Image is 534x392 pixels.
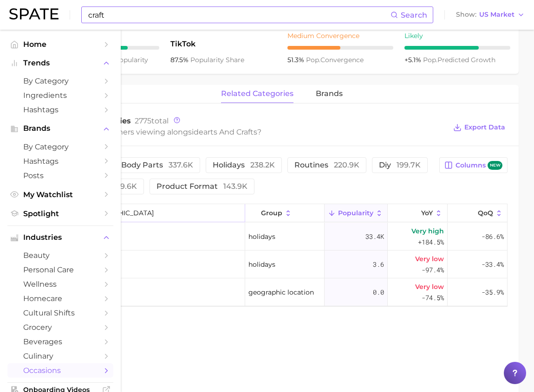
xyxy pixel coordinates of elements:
span: Spotlight [23,209,98,218]
button: Brands [7,122,113,135]
span: 238.2k [250,161,275,169]
span: arts and crafts [203,128,257,136]
span: Export Data [464,123,505,131]
span: holidays [248,259,275,270]
span: -86.6% [482,231,504,242]
span: QoQ [478,209,493,217]
span: 51.3% [287,56,306,64]
span: predicted growth [423,56,495,64]
span: Trends [23,59,98,67]
span: grocery [23,323,98,332]
span: Columns [456,161,502,170]
a: Spotlight [7,206,113,221]
span: Popularity [338,209,373,217]
span: by Category [23,142,98,151]
span: Home [23,40,98,49]
img: SPATE [9,8,59,19]
span: beverages [23,337,98,346]
span: routines [294,161,359,169]
span: by Category [23,77,98,85]
span: geographic location [248,287,314,298]
span: Very low [415,281,444,292]
div: Medium Convergence [287,30,393,41]
span: 220.9k [334,161,359,169]
input: Search here for a brand, industry, or ingredient [87,7,391,23]
div: What are consumers viewing alongside ? [56,126,446,138]
button: ShowUS Market [454,9,527,21]
a: culinary [7,349,113,363]
span: Very high [411,225,444,237]
span: Brands [23,124,98,133]
button: Columnsnew [439,157,508,173]
a: occasions [7,363,113,378]
a: My Watchlist [7,187,113,202]
a: by Category [7,140,113,154]
span: Ingredients [23,91,98,100]
span: YoY [421,209,433,217]
span: occasions [23,366,98,375]
button: YoY [388,204,448,222]
span: culinary [23,352,98,360]
a: personal care [7,263,113,277]
a: Posts [7,168,113,183]
a: by Category [7,74,113,88]
button: QoQ [448,204,507,222]
button: Trends [7,56,113,70]
span: My Watchlist [23,190,98,199]
span: +5.1% [404,56,423,64]
span: 143.9k [223,182,247,191]
abbr: popularity index [423,56,437,64]
span: diy [379,161,421,169]
button: Industries [7,231,113,244]
span: Industries [23,233,98,242]
div: 5 / 10 [287,46,393,50]
span: total [135,116,169,125]
div: 7 / 10 [404,46,510,50]
span: group [261,209,282,217]
span: beauty [23,251,98,260]
span: -74.5% [422,292,444,303]
a: wellness [7,277,113,291]
span: Search [401,11,427,19]
a: cultural shifts [7,306,113,320]
span: 3.6 [373,259,384,270]
button: Popularity [325,204,388,222]
span: US Market [479,12,514,17]
span: 199.7k [397,161,421,169]
span: personal care [23,265,98,274]
span: homecare [23,294,98,303]
a: Ingredients [7,88,113,103]
span: wellness [23,280,98,289]
span: Hashtags [23,157,98,166]
span: related categories [221,90,293,98]
button: group [245,204,324,222]
span: new [488,161,502,170]
span: +184.5% [418,237,444,248]
span: 87.5% [170,56,190,64]
span: Hashtags [23,105,98,114]
button: arts and crafts[DATE]holidays3.6Very low-97.4%-33.4% [57,251,507,278]
span: holidays [213,161,275,169]
span: 337.6k [169,161,193,169]
span: body parts [121,161,193,169]
span: 0.0 [373,287,384,298]
button: Export Data [451,121,508,134]
span: -33.4% [482,259,504,270]
span: popularity share [190,56,244,64]
span: Show [456,12,476,17]
span: -97.4% [422,264,444,276]
abbr: popularity index [306,56,320,64]
span: brands [316,90,343,98]
span: 179.6k [113,182,137,191]
a: Hashtags [7,103,113,117]
a: beverages [7,334,113,349]
a: Hashtags [7,154,113,168]
input: Search in arts and crafts [57,204,245,222]
div: Likely [404,30,510,41]
span: Posts [23,171,98,180]
a: homecare [7,291,113,306]
button: arts and crafts[DATE]geographic location0.0Very low-74.5%-35.9% [57,278,507,306]
a: Home [7,37,113,51]
span: holidays [248,231,275,242]
span: product format [156,183,247,190]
